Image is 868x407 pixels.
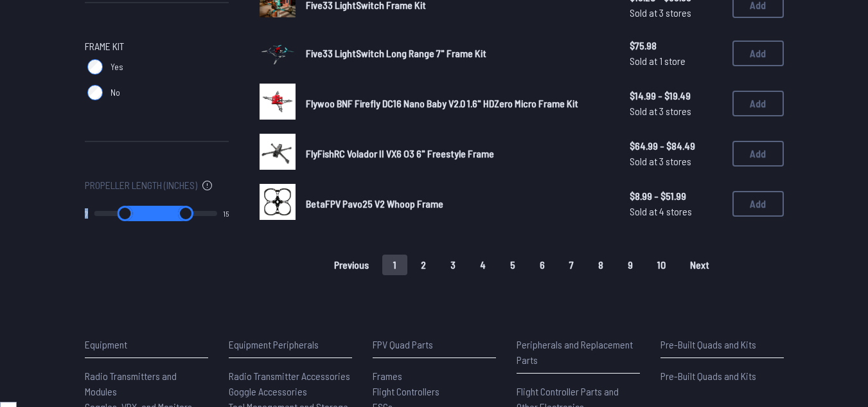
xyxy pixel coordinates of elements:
[469,255,497,275] button: 4
[646,255,677,275] button: 10
[630,104,722,119] span: Sold at 3 stores
[260,134,296,170] img: image
[87,59,103,75] input: Yes
[679,255,720,275] button: Next
[229,370,350,382] span: Radio Transmitter Accessories
[587,255,614,275] button: 8
[558,255,585,275] button: 7
[85,208,88,219] output: 7
[373,385,439,397] span: Flight Controllers
[111,60,123,73] span: Yes
[85,39,124,54] span: Frame Kit
[732,191,784,217] button: Add
[410,255,437,275] button: 2
[260,134,296,174] a: image
[306,96,609,111] a: Flywoo BNF Firefly DC16 Nano Baby V2.0 1.6" HDZero Micro Frame Kit
[85,337,208,352] p: Equipment
[373,337,496,352] p: FPV Quad Parts
[732,41,784,66] button: Add
[306,46,609,61] a: Five33 LightSwitch Long Range 7" Frame Kit
[85,370,177,397] span: Radio Transmitters and Modules
[260,28,296,76] img: image
[630,53,722,69] span: Sold at 1 store
[306,147,494,159] span: FlyFishRC Volador II VX6 O3 6" Freestyle Frame
[630,154,722,169] span: Sold at 3 stores
[260,84,296,123] a: image
[85,368,208,399] a: Radio Transmitters and Modules
[630,5,722,21] span: Sold at 3 stores
[260,33,296,73] a: image
[306,146,609,161] a: FlyFishRC Volador II VX6 O3 6" Freestyle Frame
[630,188,722,204] span: $8.99 - $51.99
[229,384,352,399] a: Goggle Accessories
[630,138,722,154] span: $64.99 - $84.49
[111,86,120,99] span: No
[732,141,784,167] button: Add
[617,255,644,275] button: 9
[229,368,352,384] a: Radio Transmitter Accessories
[373,370,402,382] span: Frames
[382,255,407,275] button: 1
[660,368,784,384] a: Pre-Built Quads and Kits
[306,47,486,59] span: Five33 LightSwitch Long Range 7" Frame Kit
[229,337,352,352] p: Equipment Peripherals
[306,197,443,210] span: BetaFPV Pavo25 V2 Whoop Frame
[630,204,722,219] span: Sold at 4 stores
[260,184,296,224] a: image
[223,208,229,219] output: 15
[529,255,556,275] button: 6
[690,260,709,270] span: Next
[732,91,784,116] button: Add
[373,384,496,399] a: Flight Controllers
[87,85,103,100] input: No
[517,337,640,368] p: Peripherals and Replacement Parts
[306,196,609,212] a: BetaFPV Pavo25 V2 Whoop Frame
[660,370,756,382] span: Pre-Built Quads and Kits
[260,184,296,220] img: image
[306,97,578,109] span: Flywoo BNF Firefly DC16 Nano Baby V2.0 1.6" HDZero Micro Frame Kit
[660,337,784,352] p: Pre-Built Quads and Kits
[260,84,296,120] img: image
[499,255,526,275] button: 5
[630,88,722,104] span: $14.99 - $19.49
[630,38,722,53] span: $75.98
[229,385,307,397] span: Goggle Accessories
[439,255,466,275] button: 3
[85,177,197,193] span: Propeller Length (Inches)
[373,368,496,384] a: Frames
